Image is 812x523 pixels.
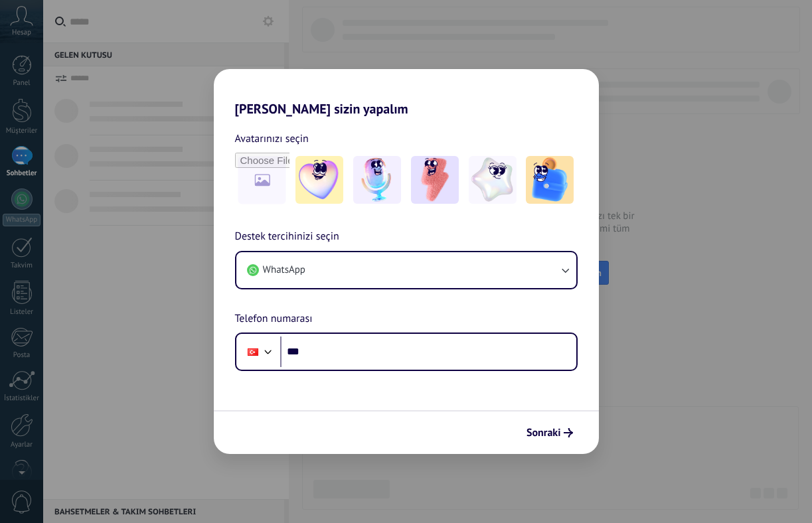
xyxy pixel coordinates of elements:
button: Sonraki [521,421,579,444]
img: -5.jpeg [526,156,574,204]
img: -1.jpeg [295,156,343,204]
img: -2.jpeg [353,156,401,204]
h2: [PERSON_NAME] sizin yapalım [214,69,599,117]
span: Avatarınızı seçin [235,130,309,147]
img: -4.jpeg [469,156,517,204]
span: Telefon numarası [235,311,313,328]
span: Destek tercihinizi seçin [235,228,339,246]
span: WhatsApp [263,263,305,277]
span: Sonraki [527,428,561,437]
img: -3.jpeg [411,156,459,204]
button: WhatsApp [236,252,576,288]
div: Turkey: + 90 [240,338,266,366]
